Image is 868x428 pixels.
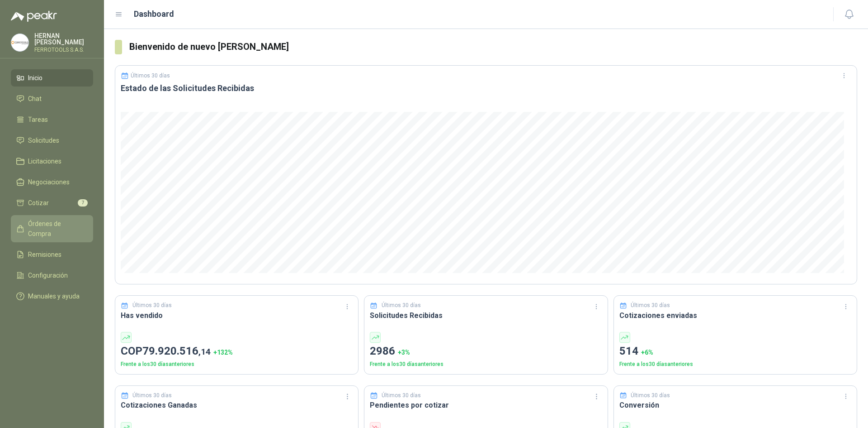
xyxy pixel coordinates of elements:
[631,391,670,400] p: Últimos 30 días
[11,194,93,212] a: Cotizar7
[11,288,93,305] a: Manuales y ayuda
[121,399,353,411] h3: Cotizaciones Ganadas
[28,73,42,83] span: Inicio
[382,391,421,400] p: Últimos 30 días
[132,301,172,310] p: Últimos 30 días
[370,310,602,321] h3: Solicitudes Recibidas
[398,349,410,356] span: + 3 %
[631,301,670,310] p: Últimos 30 días
[34,33,93,45] p: HERNAN [PERSON_NAME]
[11,153,93,170] a: Licitaciones
[11,90,93,107] a: Chat
[121,343,353,360] p: COP
[619,343,851,360] p: 514
[28,291,80,301] span: Manuales y ayuda
[121,83,851,94] h3: Estado de las Solicitudes Recibidas
[131,72,170,79] p: Últimos 30 días
[28,250,61,260] span: Remisiones
[34,47,93,53] p: FERROTOOLS S.A.S.
[11,246,93,263] a: Remisiones
[11,132,93,149] a: Solicitudes
[11,173,93,191] a: Negociaciones
[134,8,174,20] h1: Dashboard
[370,343,602,360] p: 2986
[28,270,68,280] span: Configuración
[213,349,233,356] span: + 132 %
[28,177,70,187] span: Negociaciones
[121,360,353,369] p: Frente a los 30 días anteriores
[28,94,42,104] span: Chat
[11,111,93,128] a: Tareas
[142,345,211,357] span: 79.920.516
[619,310,851,321] h3: Cotizaciones enviadas
[28,115,48,125] span: Tareas
[370,360,602,369] p: Frente a los 30 días anteriores
[382,301,421,310] p: Últimos 30 días
[11,34,28,51] img: Company Logo
[132,391,172,400] p: Últimos 30 días
[198,346,211,357] span: ,14
[121,310,353,321] h3: Has vendido
[11,215,93,242] a: Órdenes de Compra
[641,349,653,356] span: + 6 %
[370,399,602,411] h3: Pendientes por cotizar
[28,135,59,145] span: Solicitudes
[28,198,49,208] span: Cotizar
[129,40,857,54] h3: Bienvenido de nuevo [PERSON_NAME]
[28,156,61,166] span: Licitaciones
[11,11,57,22] img: Logo peakr
[11,69,93,87] a: Inicio
[28,219,85,239] span: Órdenes de Compra
[11,267,93,284] a: Configuración
[619,399,851,411] h3: Conversión
[619,360,851,369] p: Frente a los 30 días anteriores
[78,199,88,207] span: 7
